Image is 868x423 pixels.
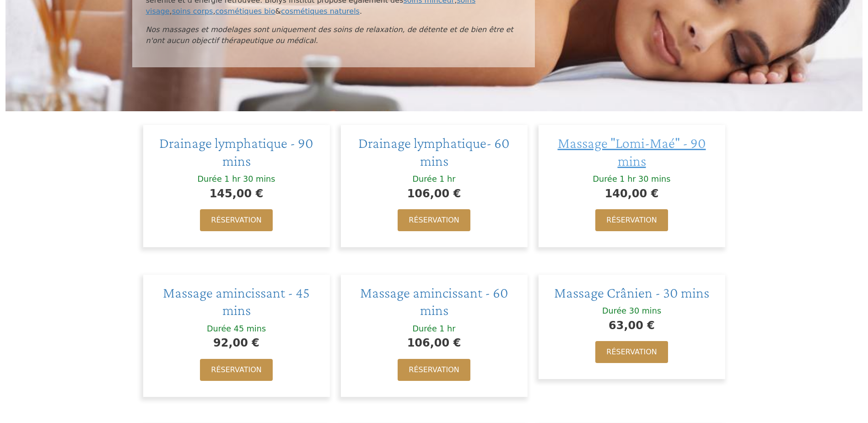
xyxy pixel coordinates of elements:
[620,174,670,184] div: 1 hr 30 mins
[224,174,275,184] div: 1 hr 30 mins
[398,359,470,381] a: Réservation
[439,174,455,184] div: 1 hr
[350,334,518,352] div: 106,00 €
[548,317,716,334] div: 63,00 €
[172,7,213,16] a: soins corps
[234,324,266,334] div: 45 mins
[216,7,275,16] a: cosmétiques bio
[159,135,313,168] a: Drainage lymphatique - 90 mins
[629,306,661,316] div: 30 mins
[593,174,617,184] div: Durée
[163,284,310,318] a: Massage amincissant - 45 mins
[595,209,668,231] a: Réservation
[200,359,272,381] a: Réservation
[439,324,455,334] div: 1 hr
[207,324,231,334] div: Durée
[198,174,222,184] div: Durée
[350,185,518,202] div: 106,00 €
[152,185,321,202] div: 145,00 €
[558,135,706,168] a: Massage "Lomi-Maé" - 90 mins
[602,306,626,316] div: Durée
[200,209,272,231] a: Réservation
[413,324,437,334] div: Durée
[398,209,470,231] a: Réservation
[595,341,668,363] a: Réservation
[413,174,437,184] div: Durée
[146,25,513,45] em: Nos massages et modelages sont uniquement des soins de relaxation, de détente et de bien être et ...
[554,284,709,301] a: Massage Crânien - 30 mins
[548,185,716,202] div: 140,00 €
[358,135,510,168] a: Drainage lymphatique- 60 mins
[360,284,508,318] a: Massage amincissant - 60 mins
[281,7,360,16] a: cosmétiques naturels
[152,334,321,352] div: 92,00 €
